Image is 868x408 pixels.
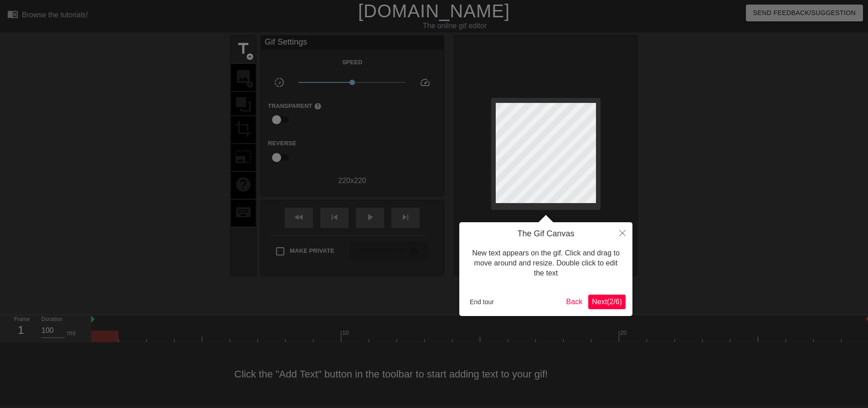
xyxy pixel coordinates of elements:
span: Next ( 2 / 6 ) [592,298,622,306]
button: Back [563,295,586,309]
div: New text appears on the gif. Click and drag to move around and resize. Double click to edit the text [466,239,626,288]
h4: The Gif Canvas [466,229,626,239]
button: Close [612,222,632,243]
button: End tour [466,295,498,309]
button: Next [588,295,626,309]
